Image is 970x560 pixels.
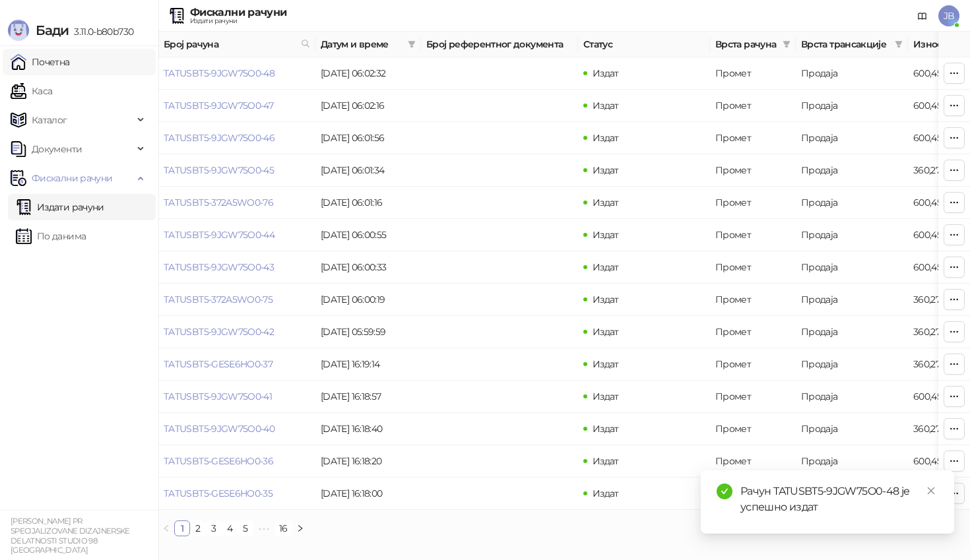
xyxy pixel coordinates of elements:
td: Продаја [796,219,908,251]
td: Продаја [796,187,908,219]
span: Издат [593,423,619,435]
td: Промет [710,445,796,478]
td: Продаја [796,154,908,187]
li: Следећа страна [292,520,308,536]
span: JB [938,5,959,26]
small: [PERSON_NAME] PR SPECIJALIZOVANE DIZAJNERSKE DELATNOSTI STUDIO 98 [GEOGRAPHIC_DATA] [11,516,130,555]
a: TATUSBT5-9JGW75O0-44 [164,229,275,241]
a: 1 [175,521,189,536]
li: 16 [275,520,292,536]
td: TATUSBT5-9JGW75O0-44 [158,219,315,251]
span: ••• [253,520,275,536]
li: 3 [206,520,222,536]
button: right [292,520,308,536]
td: TATUSBT5-9JGW75O0-42 [158,316,315,348]
span: right [296,524,304,532]
a: Каса [11,78,52,104]
a: TATUSBT5-372A5WO0-75 [164,294,273,305]
a: TATUSBT5-9JGW75O0-42 [164,326,274,338]
a: По данима [16,223,86,249]
a: TATUSBT5-GESE6HO0-37 [164,358,273,370]
td: Продаја [796,445,908,478]
td: Промет [710,187,796,219]
td: Промет [710,154,796,187]
td: TATUSBT5-9JGW75O0-47 [158,90,315,122]
th: Број референтног документа [421,32,578,57]
td: Продаја [796,251,908,284]
a: 16 [275,521,292,536]
td: TATUSBT5-9JGW75O0-40 [158,413,315,445]
span: Издат [593,326,619,338]
span: close [926,486,936,495]
span: Датум и време [321,37,403,51]
span: Издат [593,294,619,305]
span: filter [780,34,793,54]
span: Издат [593,197,619,208]
div: Фискални рачуни [190,7,286,18]
span: filter [408,40,416,48]
td: TATUSBT5-9JGW75O0-46 [158,122,315,154]
td: Промет [710,284,796,316]
td: Продаја [796,284,908,316]
td: [DATE] 06:01:34 [315,154,421,187]
span: 3.11.0-b80b730 [69,26,133,38]
li: 4 [222,520,238,536]
a: Документација [912,5,933,26]
td: TATUSBT5-9JGW75O0-41 [158,381,315,413]
td: [DATE] 16:19:14 [315,348,421,381]
span: Издат [593,455,619,467]
td: Продаја [796,381,908,413]
span: Врста рачуна [715,37,777,51]
a: Почетна [11,49,70,75]
span: filter [892,34,905,54]
img: Logo [8,20,29,41]
li: Следећих 5 Страна [253,520,275,536]
th: Статус [578,32,710,57]
a: Издати рачуни [16,194,104,220]
td: Продаја [796,413,908,445]
td: Промет [710,413,796,445]
td: [DATE] 06:02:16 [315,90,421,122]
span: Фискални рачуни [32,165,112,191]
span: filter [405,34,418,54]
th: Врста рачуна [710,32,796,57]
span: check-circle [717,483,732,499]
td: TATUSBT5-9JGW75O0-48 [158,57,315,90]
span: Издат [593,100,619,111]
a: TATUSBT5-9JGW75O0-48 [164,67,275,79]
span: Документи [32,136,82,162]
div: Издати рачуни [190,18,286,24]
span: Бади [36,22,69,38]
th: Врста трансакције [796,32,908,57]
td: Продаја [796,57,908,90]
td: TATUSBT5-GESE6HO0-35 [158,478,315,510]
a: 4 [222,521,237,536]
td: Промет [710,348,796,381]
td: [DATE] 06:00:55 [315,219,421,251]
td: Промет [710,90,796,122]
td: Промет [710,251,796,284]
span: Издат [593,67,619,79]
th: Број рачуна [158,32,315,57]
span: Издат [593,229,619,241]
td: [DATE] 06:01:56 [315,122,421,154]
button: left [158,520,174,536]
a: TATUSBT5-9JGW75O0-45 [164,164,274,176]
td: TATUSBT5-GESE6HO0-37 [158,348,315,381]
span: Издат [593,164,619,176]
td: Продаја [796,316,908,348]
span: Издат [593,390,619,402]
div: Рачун TATUSBT5-9JGW75O0-48 је успешно издат [740,483,938,515]
a: 2 [191,521,205,536]
td: TATUSBT5-372A5WO0-75 [158,284,315,316]
li: Претходна страна [158,520,174,536]
a: TATUSBT5-GESE6HO0-35 [164,487,273,499]
a: TATUSBT5-9JGW75O0-40 [164,423,275,435]
td: Промет [710,122,796,154]
span: left [162,524,170,532]
a: 5 [238,521,253,536]
td: TATUSBT5-9JGW75O0-45 [158,154,315,187]
a: TATUSBT5-GESE6HO0-36 [164,455,273,467]
td: [DATE] 06:01:16 [315,187,421,219]
a: 3 [207,521,221,536]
